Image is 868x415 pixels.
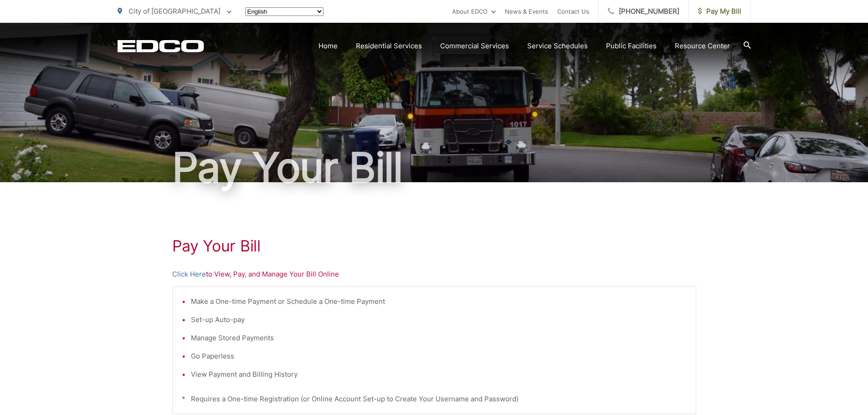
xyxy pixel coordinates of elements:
[452,6,496,17] a: About EDCO
[191,369,687,380] li: View Payment and Billing History
[527,41,588,51] a: Service Schedules
[318,41,338,51] a: Home
[557,6,589,17] a: Contact Us
[675,41,730,51] a: Resource Center
[182,394,687,405] p: * Requires a One-time Registration (or Online Account Set-up to Create Your Username and Password)
[440,41,509,51] a: Commercial Services
[172,269,206,280] a: Click Here
[191,351,687,362] li: Go Paperless
[172,237,696,255] h1: Pay Your Bill
[191,296,687,307] li: Make a One-time Payment or Schedule a One-time Payment
[191,333,687,343] li: Manage Stored Payments
[118,145,751,190] h1: Pay Your Bill
[191,314,687,325] li: Set-up Auto-pay
[118,40,204,52] a: EDCD logo. Return to the homepage.
[172,269,696,280] p: to View, Pay, and Manage Your Bill Online
[505,6,548,17] a: News & Events
[128,7,221,15] span: City of [GEOGRAPHIC_DATA]
[698,6,741,17] span: Pay My Bill
[606,41,657,51] a: Public Facilities
[245,7,324,16] select: Select a language
[356,41,422,51] a: Residential Services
